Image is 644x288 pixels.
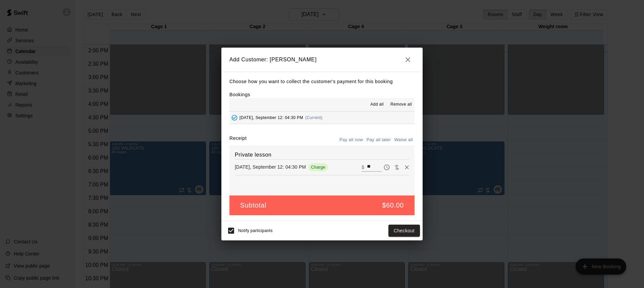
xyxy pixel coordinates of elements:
[370,101,384,108] span: Add all
[402,162,412,172] button: Remove
[366,99,388,110] button: Add all
[229,113,239,123] button: Added - Collect Payment
[388,225,420,237] button: Checkout
[390,101,412,108] span: Remove all
[239,115,303,120] span: [DATE], September 12: 04:30 PM
[388,99,415,110] button: Remove all
[365,135,393,145] button: Pay all later
[238,228,273,233] span: Notify participants
[235,151,409,159] h6: Private lesson
[229,77,415,86] p: Choose how you want to collect the customer's payment for this booking
[362,164,364,171] p: $
[221,48,423,72] h2: Add Customer: [PERSON_NAME]
[240,201,266,210] h5: Subtotal
[229,92,250,97] label: Bookings
[338,135,365,145] button: Pay all now
[305,115,323,120] span: (Current)
[235,164,306,170] p: [DATE], September 12: 04:30 PM
[308,165,328,170] span: Charge
[392,135,415,145] button: Waive all
[229,135,247,145] label: Receipt
[382,164,392,170] span: Pay later
[382,201,404,210] h5: $60.00
[229,112,415,124] button: Added - Collect Payment[DATE], September 12: 04:30 PM(Current)
[392,164,402,170] span: Waive payment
